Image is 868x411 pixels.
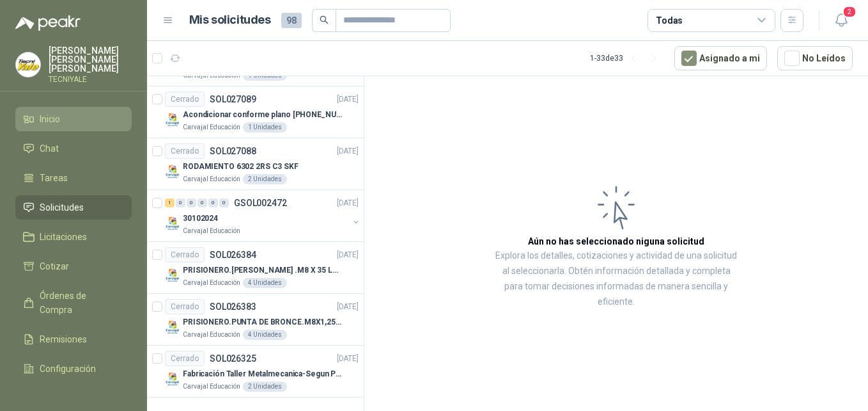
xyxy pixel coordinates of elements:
[183,316,342,328] p: PRISIONERO.PUNTA DE BRONCE.M8X1,25X20mm.[PHONE_NUMBER].CORTADORA SUCLER 4241
[337,145,359,157] p: [DATE]
[165,198,174,207] div: 1
[183,330,240,340] p: Carvajal Educación
[165,319,180,335] img: Company Logo
[210,354,256,363] p: SOL026325
[243,382,287,392] div: 2 Unidades
[189,11,271,29] h1: Mis solicitudes
[15,327,132,351] a: Remisiones
[15,357,132,381] a: Configuración
[40,259,69,273] span: Cotizar
[183,213,218,225] p: 30102024
[281,13,302,28] span: 98
[183,161,298,173] p: RODAMIENTO 6302 2RS C3 SKF
[165,112,180,127] img: Company Logo
[337,197,359,209] p: [DATE]
[183,122,240,133] p: Carvajal Educación
[40,289,120,317] span: Órdenes de Compra
[147,346,364,398] a: CerradoSOL026325[DATE] Company LogoFabricación Taller Metalmecanica-Segun PlanoCarvajal Educación...
[337,93,359,106] p: [DATE]
[165,92,205,107] div: Cerrado
[183,174,240,184] p: Carvajal Educación
[147,86,364,138] a: CerradoSOL027089[DATE] Company LogoAcondicionar conforme plano [PHONE_NUMBER]Carvajal Educación1 ...
[49,76,132,83] p: TECNIYALE
[674,46,767,70] button: Asignado a mi
[15,254,132,278] a: Cotizar
[15,284,132,322] a: Órdenes de Compra
[165,195,361,236] a: 1 0 0 0 0 0 GSOL002472[DATE] Company Logo30102024Carvajal Educación
[183,278,240,288] p: Carvajal Educación
[15,136,132,161] a: Chat
[40,171,68,185] span: Tareas
[187,198,196,207] div: 0
[165,371,180,387] img: Company Logo
[210,302,256,311] p: SOL026383
[320,15,329,24] span: search
[656,13,683,28] div: Todas
[40,230,87,244] span: Licitaciones
[147,242,364,294] a: CerradoSOL026384[DATE] Company LogoPRISIONERO.[PERSON_NAME] .M8 X 35 LONG..[PHONE_NUMBER].SELLADO...
[49,46,132,73] p: [PERSON_NAME] [PERSON_NAME] [PERSON_NAME]
[165,299,205,314] div: Cerrado
[16,52,40,77] img: Company Logo
[165,143,205,159] div: Cerrado
[210,95,256,104] p: SOL027089
[165,164,180,179] img: Company Logo
[165,268,180,283] img: Company Logo
[40,332,87,346] span: Remisiones
[183,368,342,380] p: Fabricación Taller Metalmecanica-Segun Plano
[337,249,359,261] p: [DATE]
[15,166,132,190] a: Tareas
[234,198,287,207] p: GSOL002472
[243,122,287,133] div: 1 Unidades
[337,301,359,313] p: [DATE]
[243,278,287,288] div: 4 Unidades
[528,234,704,248] h3: Aún no has seleccionado niguna solicitud
[165,247,205,262] div: Cerrado
[210,147,256,156] p: SOL027088
[208,198,218,207] div: 0
[243,330,287,340] div: 4 Unidades
[165,351,205,366] div: Cerrado
[15,225,132,249] a: Licitaciones
[243,174,287,184] div: 2 Unidades
[15,107,132,131] a: Inicio
[183,382,240,392] p: Carvajal Educación
[15,15,81,31] img: Logo peakr
[830,9,853,32] button: 2
[15,195,132,220] a: Solicitudes
[40,200,84,214] span: Solicitudes
[40,362,96,376] span: Configuración
[198,198,207,207] div: 0
[176,198,185,207] div: 0
[147,138,364,190] a: CerradoSOL027088[DATE] Company LogoRODAMIENTO 6302 2RS C3 SKFCarvajal Educación2 Unidades
[40,141,59,156] span: Chat
[777,46,853,70] button: No Leídos
[183,226,240,236] p: Carvajal Educación
[492,248,740,310] p: Explora los detalles, cotizaciones y actividad de una solicitud al seleccionarla. Obtén informaci...
[147,294,364,346] a: CerradoSOL026383[DATE] Company LogoPRISIONERO.PUNTA DE BRONCE.M8X1,25X20mm.[PHONE_NUMBER].CORTADO...
[590,48,664,68] div: 1 - 33 de 33
[842,6,856,18] span: 2
[183,109,342,121] p: Acondicionar conforme plano [PHONE_NUMBER]
[219,198,229,207] div: 0
[183,264,342,277] p: PRISIONERO.[PERSON_NAME] .M8 X 35 LONG..[PHONE_NUMBER].SELLADORA MEIC
[40,112,60,126] span: Inicio
[337,353,359,365] p: [DATE]
[165,216,180,231] img: Company Logo
[210,250,256,259] p: SOL026384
